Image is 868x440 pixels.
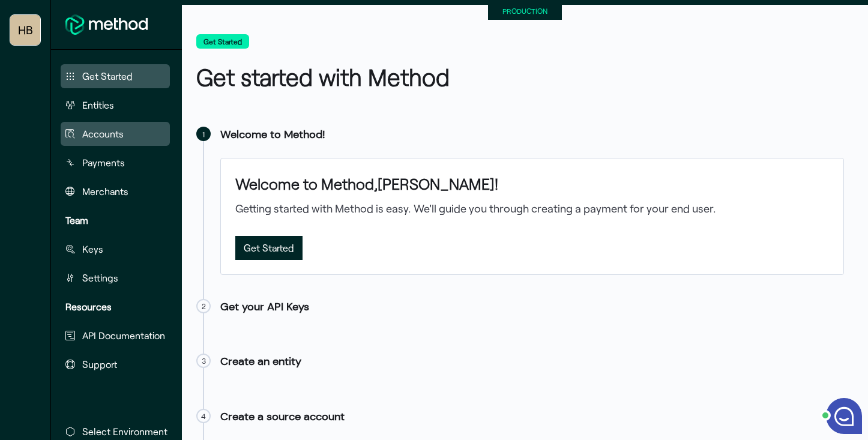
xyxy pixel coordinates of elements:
[65,301,112,312] strong: Resources
[82,155,125,170] span: Payments
[235,173,829,195] h3: Welcome to Method, [PERSON_NAME] !
[61,151,170,175] button: Payments
[82,271,118,285] span: Settings
[202,130,205,138] span: 1
[18,18,33,42] span: HB
[220,354,301,370] p: Create an entity
[196,34,854,51] nav: breadcrumb
[244,240,294,256] span: Get Started
[61,179,170,203] button: Merchants
[196,61,520,94] h1: Get started with Method
[65,213,88,228] span: Team
[65,300,112,314] span: Resources
[196,34,249,49] button: Get Started
[201,412,206,420] span: 4
[202,357,206,365] span: 3
[82,127,124,141] span: Accounts
[82,328,165,343] span: API Documentation
[65,214,88,226] strong: Team
[502,7,547,15] small: PRODUCTION
[61,266,170,290] button: Settings
[61,237,170,261] button: Keys
[82,69,133,83] span: Get Started
[82,357,117,372] span: Support
[10,15,40,45] button: Highway Benefits
[220,409,345,425] p: Create a source account
[61,352,170,376] button: Support
[202,302,206,310] span: 2
[61,122,170,146] button: Accounts
[235,236,303,260] button: Get Started
[61,93,170,117] button: Entities
[61,64,170,88] button: Get Started
[235,202,716,215] span: Getting started with Method is easy. We'll guide you through creating a payment for your end user.
[82,424,167,439] span: Select Environment
[61,324,170,348] button: API Documentation
[82,242,103,256] span: Keys
[82,184,128,199] span: Merchants
[65,14,148,35] img: MethodFi Logo
[82,98,114,112] span: Entities
[220,127,325,143] p: Welcome to Method!
[220,299,309,315] p: Get your API Keys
